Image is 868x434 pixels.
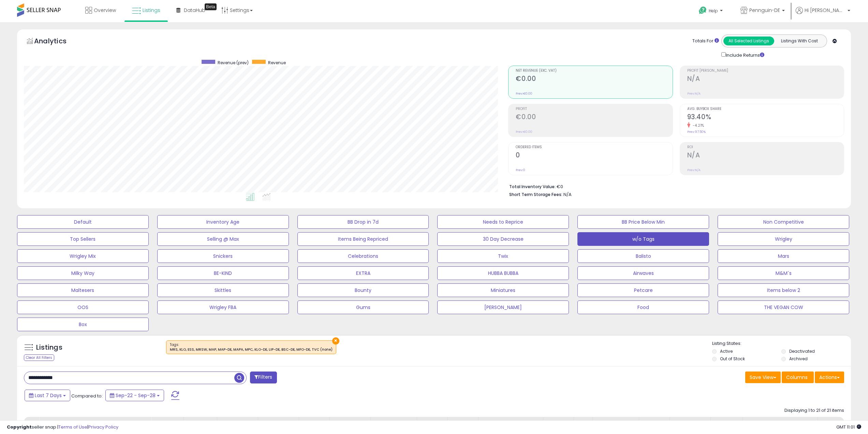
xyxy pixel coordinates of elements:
[17,215,149,229] button: Default
[157,232,289,246] button: Selling @ Max
[692,38,719,44] div: Totals For
[516,113,672,122] h2: €0.00
[577,283,709,297] button: Petcare
[297,232,429,246] button: Items Being Repriced
[698,6,707,15] i: Get Help
[116,392,156,399] span: Sep-22 - Sep-28
[516,168,525,172] small: Prev: 0
[268,60,286,66] span: Revenue
[718,266,849,280] button: M&M´s
[774,37,825,45] button: Listings With Cost
[796,7,850,22] a: Hi [PERSON_NAME]
[723,37,774,45] button: All Selected Listings
[297,249,429,263] button: Celebrations
[17,318,149,331] button: Box
[157,266,289,280] button: BE-KIND
[170,342,333,352] span: Tags :
[693,1,730,22] a: Help
[716,51,773,59] div: Include Returns
[577,300,709,314] button: Food
[25,390,70,401] button: Last 7 Days
[690,123,704,128] small: -4.21%
[509,184,556,190] b: Total Inventory Value:
[745,372,781,383] button: Save View
[297,300,429,314] button: Gums
[720,348,733,354] label: Active
[516,92,532,96] small: Prev: €0.00
[105,390,164,401] button: Sep-22 - Sep-28
[17,283,149,297] button: Maltesers
[516,130,532,134] small: Prev: €0.00
[786,374,808,381] span: Columns
[509,192,562,197] b: Short Term Storage Fees:
[577,232,709,246] button: w/o Tags
[749,7,780,14] span: Pennguin-DE
[58,424,87,430] a: Terms of Use
[297,283,429,297] button: Bounty
[509,182,839,190] li: €0
[789,356,808,362] label: Archived
[784,407,844,414] div: Displaying 1 to 21 of 21 items
[143,7,160,14] span: Listings
[34,36,80,47] h5: Analytics
[516,75,672,84] h2: €0.00
[17,300,149,314] button: OOS
[516,151,672,160] h2: 0
[71,393,103,399] span: Compared to:
[782,372,814,383] button: Columns
[157,300,289,314] button: Wrigley FBA
[17,266,149,280] button: Milky Way
[184,7,205,14] span: DataHub
[836,424,861,430] span: 2025-10-6 11:01 GMT
[577,249,709,263] button: Balisto
[35,392,62,399] span: Last 7 Days
[516,145,672,149] span: Ordered Items
[437,300,569,314] button: [PERSON_NAME]
[218,60,249,66] span: Revenue (prev)
[720,356,745,362] label: Out of Stock
[332,337,339,345] button: ×
[437,232,569,246] button: 30 Day Decrease
[805,7,845,14] span: Hi [PERSON_NAME]
[170,347,333,352] div: MRS, KLO, ESS, MRSW, MAP, MAP-DE, MAPA, MPC, KLO-DE, LIP-DE, BSC-DE, MFO-DE, TVC (none)
[437,283,569,297] button: Miniatures
[437,266,569,280] button: HUBBA BUBBA
[437,249,569,263] button: Twix
[17,249,149,263] button: Wrigley Mix
[516,69,672,73] span: Net Revenue (Exc. VAT)
[516,107,672,111] span: Profit
[687,92,701,96] small: Prev: N/A
[297,266,429,280] button: EXTRA
[687,168,701,172] small: Prev: N/A
[157,215,289,229] button: Inventory Age
[157,249,289,263] button: Snickers
[7,424,32,430] strong: Copyright
[718,215,849,229] button: Non Competitive
[205,3,217,10] div: Tooltip anchor
[687,75,844,84] h2: N/A
[157,283,289,297] button: Skittles
[709,8,718,14] span: Help
[712,340,851,347] p: Listing States:
[687,113,844,122] h2: 93.40%
[687,130,706,134] small: Prev: 97.50%
[24,354,54,361] div: Clear All Filters
[250,372,277,383] button: Filters
[815,372,844,383] button: Actions
[687,69,844,73] span: Profit [PERSON_NAME]
[577,266,709,280] button: Airwaves
[88,424,118,430] a: Privacy Policy
[718,249,849,263] button: Mars
[687,107,844,111] span: Avg. Buybox Share
[437,215,569,229] button: Needs to Reprice
[718,232,849,246] button: Wrigley
[297,215,429,229] button: BB Drop in 7d
[687,151,844,160] h2: N/A
[789,348,815,354] label: Deactivated
[687,145,844,149] span: ROI
[7,424,118,431] div: seller snap | |
[17,232,149,246] button: Top Sellers
[718,283,849,297] button: Items below 2
[563,191,572,198] span: N/A
[36,343,62,352] h5: Listings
